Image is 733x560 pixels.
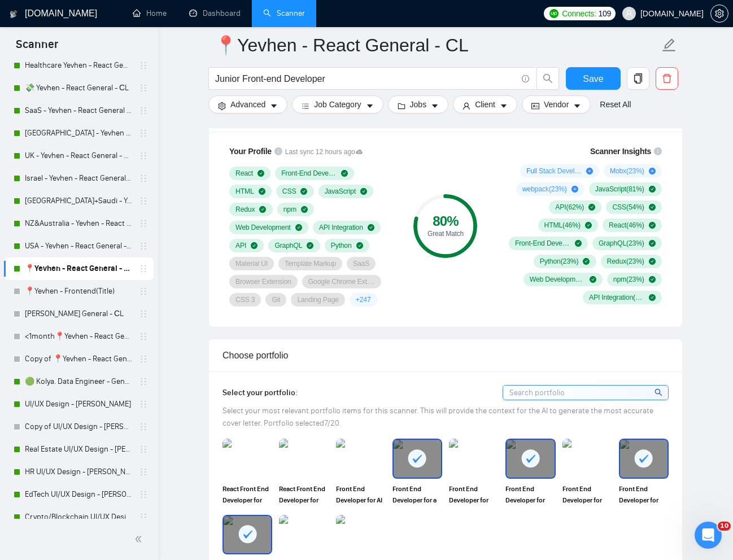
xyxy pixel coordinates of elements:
span: Browser Extension [235,277,291,286]
span: holder [139,151,148,160]
span: Git [272,295,280,304]
span: Front-End Development [281,169,337,178]
a: EdTech UI/UX Design - [PERSON_NAME] [25,483,132,506]
span: holder [139,422,148,431]
span: HTML [235,187,254,196]
span: search [655,386,664,399]
span: info-circle [654,147,662,155]
span: Front End Developer for innovative app HerHeadquaters [562,483,612,506]
a: 💸 Yevhen - React General - СL [25,77,132,99]
span: check-circle [251,242,258,249]
span: Template Markup [285,259,336,268]
img: upwork-logo.png [549,9,559,18]
span: CSS ( 54 %) [612,203,644,212]
span: caret-down [366,102,374,110]
a: Healthcare Yevhen - React General - СL [25,54,132,77]
span: Full Stack Development ( 42 %) [526,167,582,176]
span: setting [218,102,226,110]
span: caret-down [270,102,278,110]
button: search [536,67,559,90]
span: caret-down [573,102,581,110]
span: check-circle [259,206,266,213]
span: holder [139,513,148,522]
span: npm [283,205,296,214]
img: portfolio thumbnail image [449,439,499,478]
span: holder [139,174,148,183]
span: Jobs [410,98,427,111]
img: logo [10,5,18,23]
iframe: Intercom live chat [695,522,722,549]
span: Scanner Insights [590,147,651,155]
span: Scanner [7,36,67,60]
span: check-circle [259,188,265,195]
span: SaaS [353,259,369,268]
span: check-circle [649,204,656,211]
div: Choose portfolio [222,339,669,371]
span: check-circle [588,204,595,211]
span: holder [139,467,148,476]
span: holder [139,377,148,386]
span: React Front End Developer for Accounting Software Solo [279,483,329,506]
img: portfolio thumbnail image [222,439,272,478]
a: HR UI/UX Design - [PERSON_NAME] [25,461,132,483]
a: 🟢 Kolya. Data Engineer - General [25,370,132,393]
span: Redux [235,205,255,214]
span: GraphQL ( 23 %) [599,239,644,248]
span: check-circle [341,170,348,177]
span: Redux ( 23 %) [607,257,644,266]
button: copy [627,67,649,90]
a: dashboardDashboard [189,8,241,18]
input: Search Freelance Jobs... [215,72,517,86]
span: Material UI [235,259,268,268]
span: holder [139,106,148,115]
span: Mobx ( 23 %) [610,167,644,176]
span: React ( 46 %) [609,221,644,230]
span: holder [139,309,148,318]
a: setting [710,9,728,18]
img: portfolio thumbnail image [279,515,329,554]
span: check-circle [583,258,590,265]
span: holder [139,196,148,205]
span: delete [656,73,678,84]
span: holder [139,287,148,296]
a: Crypto/Blockchain UI/UX Design - [PERSON_NAME] [25,506,132,528]
span: Last sync 12 hours ago [285,147,363,158]
span: holder [139,84,148,93]
span: Front End Developer for Crypto Platform Solana | Front End Development [505,483,555,506]
span: React [235,169,253,178]
span: check-circle [258,170,264,177]
span: 109 [599,7,611,20]
span: JavaScript ( 81 %) [595,185,644,194]
span: Front End Developer for Innovating Recruitment Solution Stream Talent [449,483,499,506]
img: portfolio thumbnail image [562,439,612,478]
input: Search portfolio [503,386,668,400]
a: NZ&Australia - Yevhen - React General - СL [25,212,132,235]
span: double-left [134,533,146,545]
button: setting [710,5,728,23]
span: API Integration ( 19 %) [589,293,644,302]
span: Client [475,98,495,111]
span: check-circle [575,240,582,247]
span: holder [139,490,148,499]
a: Israel - Yevhen - React General - СL [25,167,132,190]
span: check-circle [649,186,656,193]
span: bars [302,102,309,110]
span: Save [583,72,603,86]
span: JavaScript [325,187,356,196]
span: webpack ( 23 %) [522,185,567,194]
span: GraphQL [274,241,302,250]
button: folderJobscaret-down [388,95,449,113]
span: API ( 62 %) [555,203,584,212]
span: HTML ( 46 %) [544,221,581,230]
span: plus-circle [649,168,656,174]
span: Python [331,241,352,250]
span: user [463,102,470,110]
span: holder [139,332,148,341]
span: holder [139,242,148,251]
span: holder [139,61,148,70]
span: 10 [718,522,731,531]
span: check-circle [360,188,367,195]
a: Reset All [600,98,631,111]
span: holder [139,219,148,228]
span: check-circle [590,276,596,283]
